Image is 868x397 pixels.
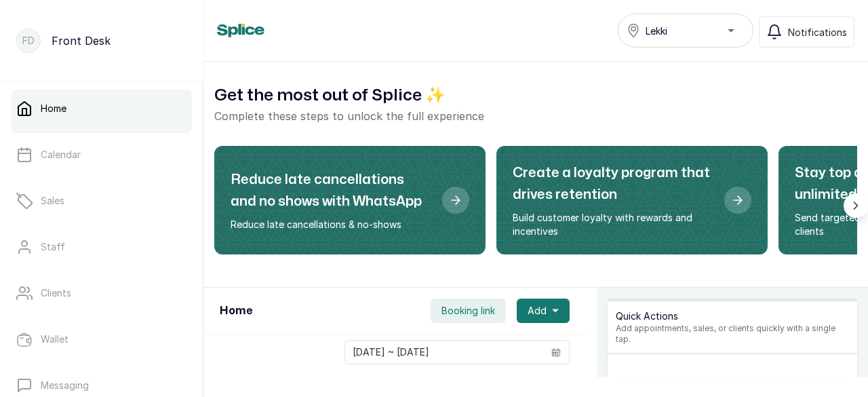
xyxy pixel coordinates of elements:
[220,303,252,319] h1: Home
[11,90,192,128] a: Home
[214,146,486,254] div: Reduce late cancellations and no shows with WhatsApp
[551,347,561,357] svg: calendar
[11,228,192,266] a: Staff
[22,34,35,48] p: FD
[214,83,857,108] h2: Get the most out of Splice ✨
[345,341,543,364] input: Select date
[231,169,431,212] h2: Reduce late cancellations and no shows with WhatsApp
[517,299,570,323] button: Add
[52,33,111,49] p: Front Desk
[11,274,192,312] a: Clients
[513,162,713,206] h2: Create a loyalty program that drives retention
[528,304,547,318] span: Add
[431,299,506,323] button: Booking link
[41,333,68,346] p: Wallet
[496,146,768,254] div: Create a loyalty program that drives retention
[41,102,66,115] p: Home
[11,136,192,174] a: Calendar
[41,379,89,392] p: Messaging
[513,211,713,238] p: Build customer loyalty with rewards and incentives
[441,304,495,318] span: Booking link
[41,194,64,208] p: Sales
[759,16,854,48] button: Notifications
[646,24,667,38] span: Lekki
[41,148,81,162] p: Calendar
[41,240,65,254] p: Staff
[788,25,847,39] span: Notifications
[616,309,849,323] p: Quick Actions
[11,320,192,358] a: Wallet
[214,108,857,124] p: Complete these steps to unlock the full experience
[11,182,192,220] a: Sales
[616,323,849,345] p: Add appointments, sales, or clients quickly with a single tap.
[41,286,71,300] p: Clients
[618,14,753,48] button: Lekki
[231,218,431,231] p: Reduce late cancellations & no-shows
